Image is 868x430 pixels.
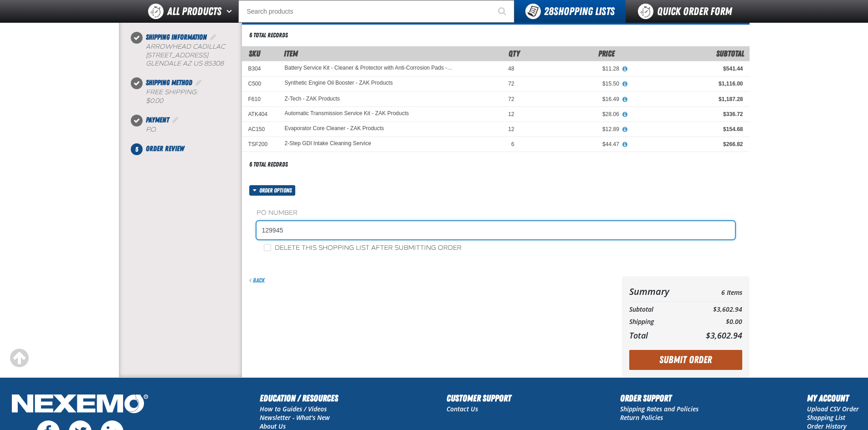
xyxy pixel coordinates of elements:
span: Qty [508,49,520,58]
button: View All Prices for Synthetic Engine Oil Booster - ZAK Products [619,80,631,88]
div: 6 total records [249,31,288,40]
span: Order options [259,185,295,196]
bdo: 85308 [204,60,224,67]
span: Order Review [146,144,184,153]
a: Edit Payment [171,116,180,124]
div: $266.82 [632,141,743,148]
h2: Education / Resources [260,391,338,405]
div: Free Shipping: [146,88,242,106]
a: SKU [249,49,260,58]
div: $16.49 [527,96,619,103]
span: US [193,60,202,67]
input: Delete this shopping list after submitting order [264,244,271,251]
span: Shipping Method [146,78,192,87]
span: $3,602.94 [706,330,742,341]
td: $0.00 [688,316,742,328]
button: View All Prices for Z-Tech - ZAK Products [619,96,631,104]
label: PO Number [257,209,735,218]
button: View All Prices for Automatic Transmission Service Kit - ZAK Products [619,111,631,119]
span: 5 [131,143,143,155]
span: Shipping Information [146,33,207,41]
span: 48 [508,66,514,72]
button: View All Prices for Evaporator Core Cleaner - ZAK Products [619,126,631,134]
li: Shipping Information. Step 2 of 5. Completed [137,32,242,78]
a: Automatic Transmission Service Kit - ZAK Products [285,111,409,117]
td: TSF200 [242,137,278,152]
a: Contact Us [447,405,478,413]
a: Z-Tech - ZAK Products [285,96,340,102]
span: Item [284,49,298,58]
span: Payment [146,116,169,124]
button: View All Prices for 2-Step GDI Intake Cleaning Service [619,141,631,149]
button: Order options [249,185,296,196]
strong: $0.00 [146,97,163,105]
span: Price [598,49,615,58]
div: $1,116.00 [632,80,743,87]
td: F610 [242,91,278,106]
span: 6 [511,141,514,147]
button: Submit Order [629,350,742,370]
a: Shipping Rates and Policies [620,405,699,413]
div: $44.47 [527,141,619,148]
div: 6 total records [249,160,288,169]
h2: My Account [807,391,859,405]
span: 12 [508,111,514,117]
span: Shopping Lists [544,5,615,18]
td: $3,602.94 [688,304,742,316]
h2: Customer Support [447,391,511,405]
a: Edit Shipping Method [194,78,203,87]
span: 12 [508,126,514,132]
span: AZ [183,60,191,67]
th: Shipping [629,316,688,328]
strong: 28 [544,5,554,18]
a: Synthetic Engine Oil Booster - ZAK Products [285,80,393,86]
a: Battery Service Kit - Cleaner & Protector with Anti-Corrosion Pads - ZAK Products [285,65,454,71]
div: $154.68 [632,126,743,133]
div: $336.72 [632,111,743,118]
a: Shopping List [807,413,845,422]
a: Upload CSV Order [807,405,859,413]
a: Return Policies [620,413,663,422]
div: P.O. [146,126,242,134]
a: How to Guides / Videos [260,405,327,413]
div: Scroll to the top [9,348,29,368]
div: $541.44 [632,65,743,72]
a: Evaporator Core Cleaner - ZAK Products [285,126,384,132]
th: Total [629,328,688,343]
span: GLENDALE [146,60,181,67]
span: 72 [508,81,514,87]
td: B304 [242,61,278,76]
div: $28.06 [527,111,619,118]
h2: Order Support [620,391,699,405]
td: ATK404 [242,106,278,121]
div: $11.28 [527,65,619,72]
span: Arrowhead Cadillac [146,43,225,51]
button: View All Prices for Battery Service Kit - Cleaner & Protector with Anti-Corrosion Pads - ZAK Prod... [619,65,631,73]
td: 6 Items [688,283,742,299]
td: C500 [242,76,278,91]
li: Shipping Method. Step 3 of 5. Completed [137,77,242,115]
a: 2-Step GDI Intake Cleaning Service [285,141,371,147]
a: Edit Shipping Information [209,33,218,41]
img: Nexemo Logo [9,391,151,418]
li: Payment. Step 4 of 5. Completed [137,115,242,143]
a: Back [249,277,265,284]
th: Subtotal [629,304,688,316]
a: Newsletter - What's New [260,413,330,422]
div: $1,187.28 [632,96,743,103]
div: $15.50 [527,80,619,87]
span: [STREET_ADDRESS] [146,51,208,59]
li: Order Review. Step 5 of 5. Not Completed [137,143,242,154]
label: Delete this shopping list after submitting order [264,244,462,253]
td: AC150 [242,122,278,137]
div: $12.89 [527,126,619,133]
span: Subtotal [716,49,744,58]
th: Summary [629,283,688,299]
span: All Products [167,3,221,20]
span: 72 [508,96,514,102]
